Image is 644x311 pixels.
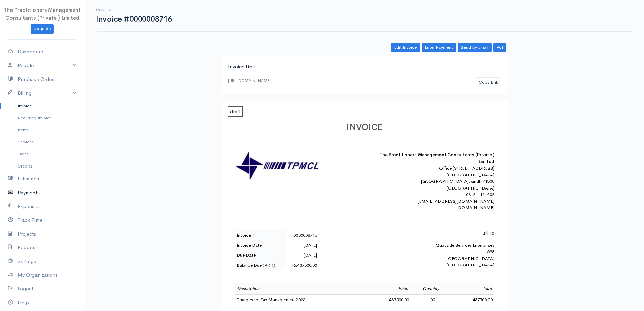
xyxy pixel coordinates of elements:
[368,283,411,295] td: Price
[285,240,319,250] td: [DATE]
[235,123,494,132] h1: INVOICE
[4,7,81,21] span: The Practitioners Management Consultants (Private ) Limited
[235,260,285,270] td: Balance Due (PKR)
[422,43,456,52] a: Enter Payment
[235,152,319,180] img: logo-30862.jpg
[411,295,451,305] td: 1.00
[228,63,501,71] div: Invoice Link
[235,250,285,260] td: Due Date
[376,230,494,268] div: Quayside Services Enterprises 698 [GEOGRAPHIC_DATA] [GEOGRAPHIC_DATA]
[285,260,319,270] td: Rs437500.00
[476,77,501,87] button: Copy Link
[411,283,451,295] td: Quantity
[96,15,172,23] h1: Invoice #0000008716
[235,295,368,305] td: Charges for Tax Management 2025
[458,43,492,52] a: Send By Email
[451,295,494,305] td: 437500.00
[31,24,54,34] a: Upgrade
[285,250,319,260] td: [DATE]
[235,283,368,295] td: Description
[285,230,319,240] td: 0000008716
[235,230,285,240] td: Invoice#
[228,77,271,84] div: [URL][DOMAIN_NAME]
[493,43,506,52] a: Pdf
[380,152,494,164] b: The Practitioners Management Consultants (Private ) Limited
[376,230,494,237] p: Bill To
[376,165,494,211] div: Office [STREET_ADDRESS] [GEOGRAPHIC_DATA] [GEOGRAPHIC_DATA], sindh 74500 [GEOGRAPHIC_DATA] 0312-1...
[228,106,243,117] span: draft
[391,43,420,52] a: Edit Invoice
[368,295,411,305] td: 437500.00
[235,240,285,250] td: Invoice Date
[96,8,172,12] h6: Invoice
[451,283,494,295] td: Total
